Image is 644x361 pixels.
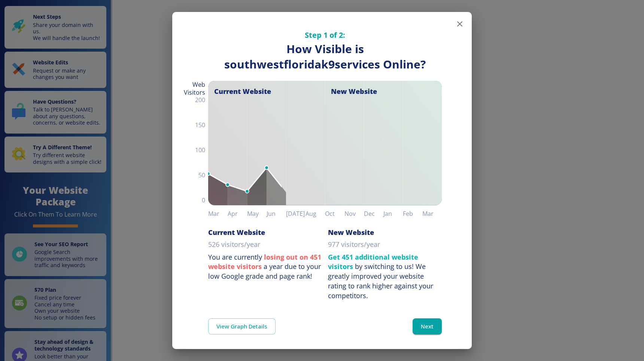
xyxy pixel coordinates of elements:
[422,208,442,219] h6: Mar
[328,262,433,300] div: We greatly improved your website rating to rank higher against your competitors.
[306,208,325,219] h6: Aug
[328,253,418,271] strong: Get 451 additional website visitors
[413,318,442,334] button: Next
[383,208,403,219] h6: Jan
[208,208,228,219] h6: Mar
[325,208,344,219] h6: Oct
[403,208,422,219] h6: Feb
[228,208,247,219] h6: Apr
[328,228,374,237] h6: New Website
[208,318,276,334] a: View Graph Details
[208,228,265,237] h6: Current Website
[344,208,364,219] h6: Nov
[328,253,442,301] p: by switching to us!
[208,253,322,281] p: You are currently a year due to your low Google grade and page rank!
[208,240,260,250] p: 526 visitors/year
[247,208,267,219] h6: May
[208,253,321,271] strong: losing out on 451 website visitors
[364,208,383,219] h6: Dec
[328,240,380,250] p: 977 visitors/year
[267,208,286,219] h6: Jun
[286,208,306,219] h6: [DATE]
